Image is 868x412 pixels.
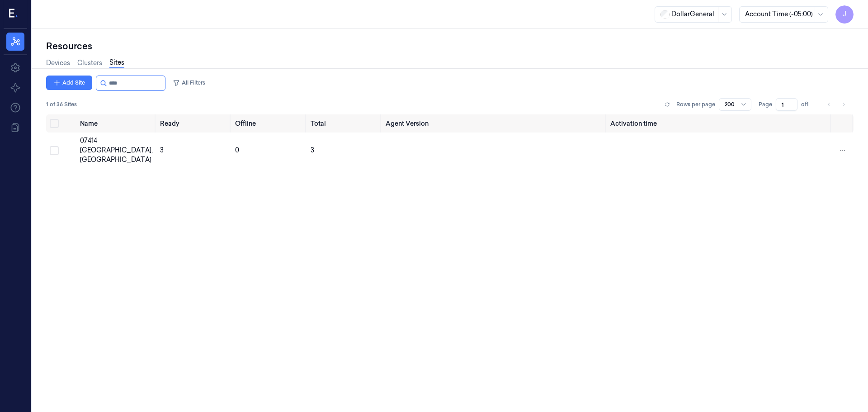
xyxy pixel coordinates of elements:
th: Ready [156,114,231,133]
button: Select row [50,146,59,155]
a: Sites [109,58,124,68]
a: Clusters [77,58,102,68]
th: Activation time [607,114,832,133]
button: Select all [50,119,59,128]
span: of 1 [801,100,816,109]
nav: pagination [823,98,850,111]
th: Total [307,114,382,133]
button: J [835,5,854,24]
button: Add Site [46,76,92,90]
div: 07414 [GEOGRAPHIC_DATA], [GEOGRAPHIC_DATA] [80,136,153,165]
span: Page [759,100,772,109]
span: 3 [311,146,314,154]
p: Rows per page [676,100,715,109]
a: Devices [46,58,70,68]
div: Resources [46,40,854,52]
span: 1 of 36 Sites [46,100,77,109]
span: 0 [235,146,239,154]
th: Name [76,114,156,133]
th: Agent Version [382,114,607,133]
button: All Filters [169,76,209,90]
th: Offline [231,114,307,133]
span: 3 [160,146,164,154]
